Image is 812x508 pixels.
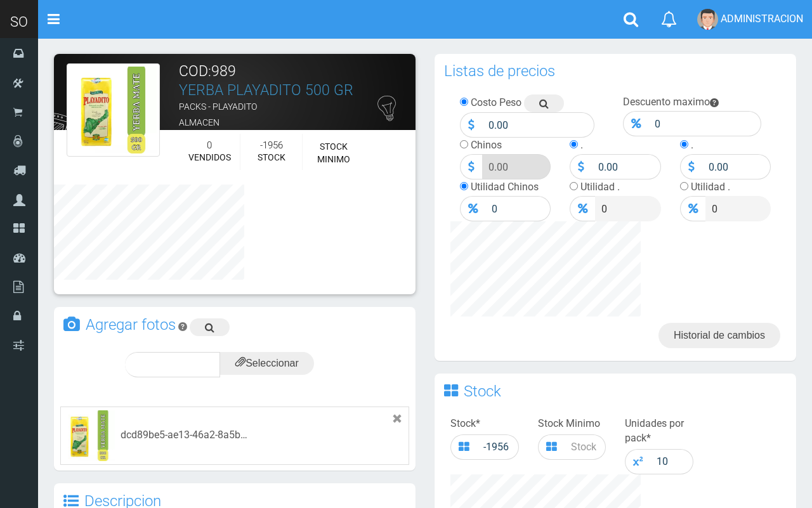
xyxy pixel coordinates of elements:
[482,112,594,138] input: Precio Costo...
[595,196,660,221] input: Precio .
[207,140,212,151] font: 0
[258,152,285,162] font: STOCK
[471,139,502,151] label: Chinos
[464,384,501,399] h3: Stock
[190,318,230,336] a: Buscar imagen en google
[697,9,718,30] img: User Image
[524,94,564,112] a: Buscar precio en google
[691,139,693,151] label: .
[538,417,600,431] label: Stock Minimo
[625,417,693,446] label: Unidades por pack
[580,181,620,193] label: Utilidad .
[235,358,299,368] span: Seleccionar
[179,101,257,112] font: PACKS - PLAYADITO
[477,434,519,460] input: Stock total...
[121,428,247,443] div: dcd89be5-ae13-46a2-8a5b-a450c0116153.jpg
[450,417,480,431] label: Stock
[179,82,353,99] a: YERBA PLAYADITO 500 GR
[565,434,606,460] input: Stock minimo...
[260,140,283,151] font: -1956
[705,196,771,221] input: Precio .
[471,96,521,108] label: Costo Peso
[650,449,693,474] input: 1
[580,139,583,151] label: .
[721,13,803,25] span: ADMINISTRACION
[64,410,115,461] img: dcd89be5-ae13-46a2-8a5b-a450c0116153.jpg
[658,323,780,348] a: Historial de cambios
[482,154,551,179] input: Precio Venta...
[648,111,761,136] input: Descuento Maximo
[317,141,350,164] font: STOCK MINIMO
[188,152,231,162] font: VENDIDOS
[67,63,160,157] img: dcd89be5-ae13-46a2-8a5b-a450c0116153.jpg
[691,181,730,193] label: Utilidad .
[471,181,539,193] label: Utilidad Chinos
[485,196,551,221] input: Precio Venta...
[623,96,710,108] label: Descuento maximo
[179,63,236,80] font: COD:989
[444,63,555,79] h3: Listas de precios
[702,154,771,179] input: Precio .
[86,317,176,332] h3: Agregar fotos
[179,117,219,127] font: ALMACEN
[592,154,660,179] input: Precio .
